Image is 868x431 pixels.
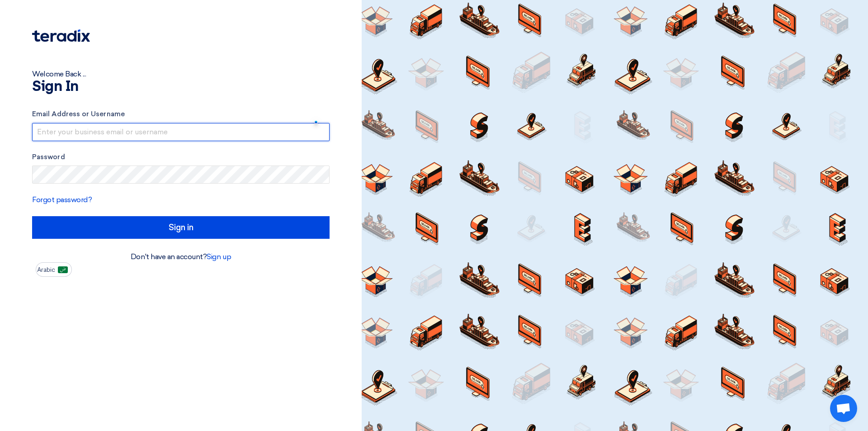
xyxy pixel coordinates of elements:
[32,29,90,42] img: Teradix logo
[32,195,92,204] a: Forgot password?
[32,80,79,94] font: Sign In
[32,216,330,239] input: Sign in
[32,123,330,141] input: Enter your business email or username
[315,121,366,188] div: 48 Autocompletes Remaining This Month
[32,153,65,161] font: Password
[207,252,231,261] a: Sign up
[58,266,68,273] img: ar-AR.png
[830,395,857,422] div: Open chat
[37,266,55,274] font: Arabic
[32,70,86,78] font: Welcome Back ...
[131,252,207,261] font: Don't have an account?
[32,110,125,118] font: Email Address or Username
[36,262,72,277] button: Arabic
